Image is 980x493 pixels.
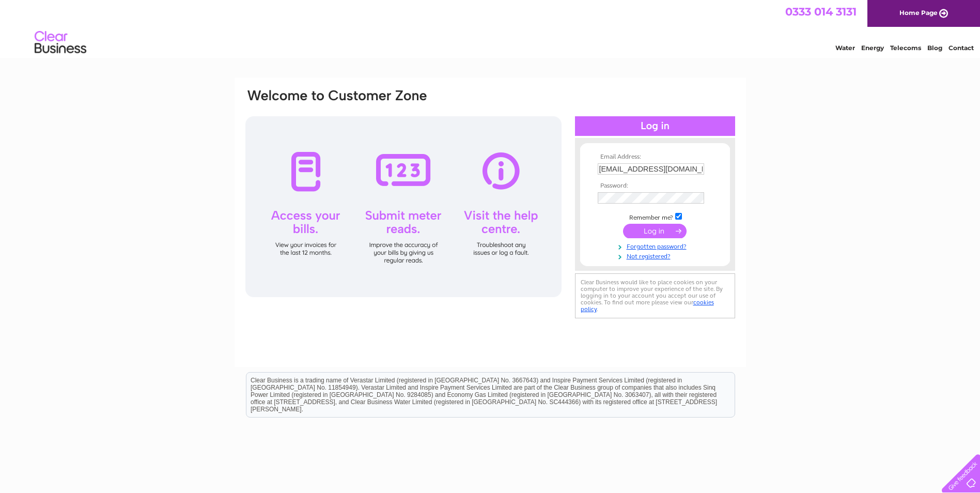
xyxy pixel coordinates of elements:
[861,44,884,52] a: Energy
[785,5,857,18] a: 0333 014 3131
[595,153,715,161] th: Email Address:
[623,224,687,238] input: Submit
[927,44,942,52] a: Blog
[595,182,715,190] th: Password:
[948,44,974,52] a: Contact
[598,241,715,251] a: Forgotten password?
[575,273,735,318] div: Clear Business would like to place cookies on your computer to improve your experience of the sit...
[598,251,715,260] a: Not registered?
[34,27,87,58] img: logo.png
[890,44,921,52] a: Telecoms
[581,299,714,313] a: cookies policy
[835,44,855,52] a: Water
[595,211,715,222] td: Remember me?
[246,6,735,50] div: Clear Business is a trading name of Verastar Limited (registered in [GEOGRAPHIC_DATA] No. 3667643...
